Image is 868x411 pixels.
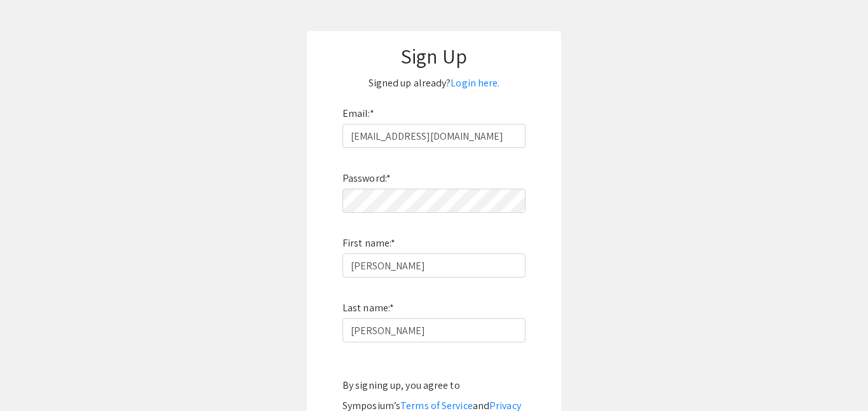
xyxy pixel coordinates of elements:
a: Login here. [451,76,499,90]
label: Email: [342,104,374,124]
iframe: Chat [10,354,54,401]
p: Signed up already? [320,73,548,93]
label: First name: [342,233,395,253]
h1: Sign Up [320,44,548,68]
label: Last name: [342,298,394,318]
label: Password: [342,168,391,189]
